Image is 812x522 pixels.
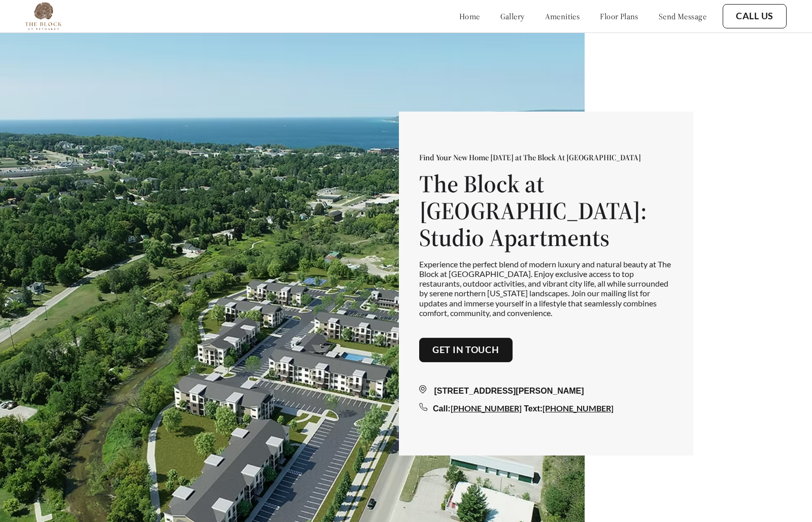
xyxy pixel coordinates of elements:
[419,152,673,162] p: Find Your New Home [DATE] at The Block At [GEOGRAPHIC_DATA]
[723,4,787,28] button: Call Us
[545,11,580,21] a: amenities
[524,404,543,413] span: Text:
[736,11,773,22] a: Call Us
[600,11,638,21] a: floor plans
[659,11,706,21] a: send message
[419,385,673,397] div: [STREET_ADDRESS][PERSON_NAME]
[451,403,522,413] a: [PHONE_NUMBER]
[419,259,673,318] p: Experience the perfect blend of modern luxury and natural beauty at The Block at [GEOGRAPHIC_DATA...
[543,403,614,413] a: [PHONE_NUMBER]
[25,3,61,30] img: Company logo
[433,404,451,413] span: Call:
[419,170,673,251] h1: The Block at [GEOGRAPHIC_DATA]: Studio Apartments
[459,11,480,21] a: home
[500,11,525,21] a: gallery
[432,344,499,356] a: Get in touch
[419,338,513,362] button: Get in touch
